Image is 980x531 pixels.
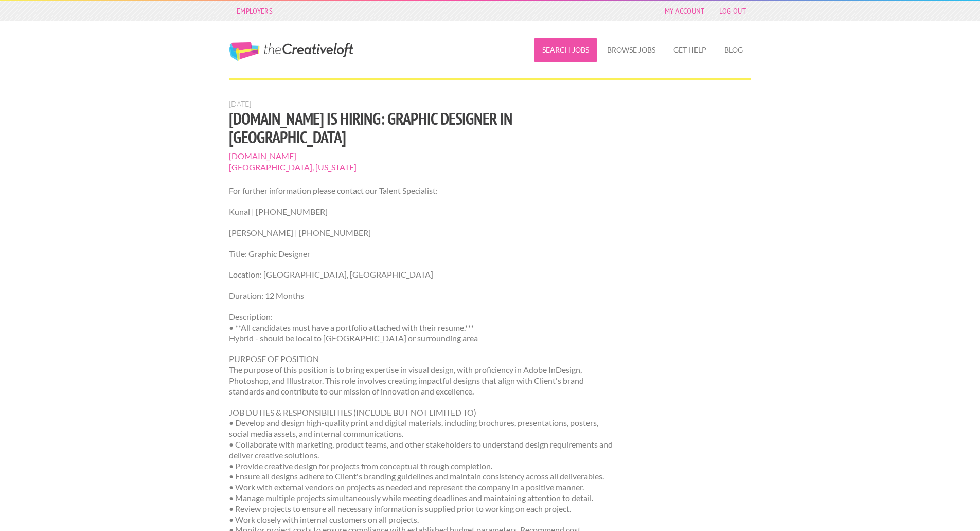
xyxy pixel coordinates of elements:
p: [PERSON_NAME] | [PHONE_NUMBER] [229,228,616,238]
p: Title: Graphic Designer [229,249,616,260]
a: The Creative Loft [229,42,353,61]
a: Search Jobs [534,38,597,62]
a: Log Out [714,4,751,18]
span: [DATE] [229,99,251,108]
p: For further information please contact our Talent Specialist: [229,185,616,196]
p: Description: • **All candidates must have a portfolio attached with their resume.*** Hybrid - sho... [229,312,616,344]
p: Location: [GEOGRAPHIC_DATA], [GEOGRAPHIC_DATA] [229,269,616,280]
a: Get Help [665,38,715,62]
h1: [DOMAIN_NAME] is hiring: Graphic Designer in [GEOGRAPHIC_DATA] [229,109,616,146]
p: PURPOSE OF POSITION The purpose of this position is to bring expertise in visual design, with pro... [229,354,616,397]
a: Browse Jobs [599,38,664,62]
span: [DOMAIN_NAME] [229,150,616,162]
span: [GEOGRAPHIC_DATA], [US_STATE] [229,162,616,173]
p: Kunal | [PHONE_NUMBER] [229,207,616,217]
a: Employers [231,4,278,18]
a: My Account [660,4,710,18]
a: Blog [716,38,751,62]
p: Duration: 12 Months [229,290,616,301]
